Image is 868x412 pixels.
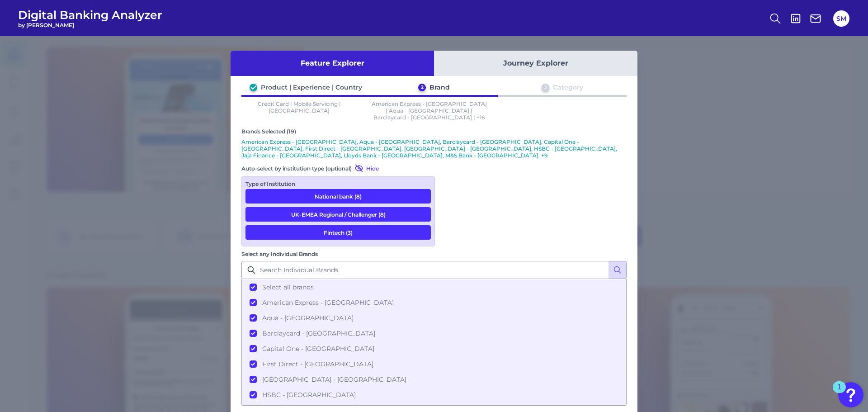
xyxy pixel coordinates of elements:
[18,8,162,22] span: Digital Banking Analyzer
[262,360,373,368] span: First Direct - [GEOGRAPHIC_DATA]
[241,100,357,121] p: Credit Card | Mobile Servicing | [GEOGRAPHIC_DATA]
[434,51,637,76] button: Journey Explorer
[242,341,626,356] button: Capital One - [GEOGRAPHIC_DATA]
[245,225,431,240] button: Fintech (3)
[372,100,487,121] p: American Express - [GEOGRAPHIC_DATA] | Aqua - [GEOGRAPHIC_DATA] | Barclaycard - [GEOGRAPHIC_DATA]...
[242,356,626,372] button: First Direct - [GEOGRAPHIC_DATA]
[262,375,406,384] span: [GEOGRAPHIC_DATA] - [GEOGRAPHIC_DATA]
[262,329,375,337] span: Barclaycard - [GEOGRAPHIC_DATA]
[242,310,626,326] button: Aqua - [GEOGRAPHIC_DATA]
[245,207,431,222] button: UK-EMEA Regional / Challenger (8)
[262,283,314,291] span: Select all brands
[241,138,627,159] p: American Express - [GEOGRAPHIC_DATA], Aqua - [GEOGRAPHIC_DATA], Barclaycard - [GEOGRAPHIC_DATA], ...
[245,189,431,204] button: National bank (8)
[242,372,626,387] button: [GEOGRAPHIC_DATA] - [GEOGRAPHIC_DATA]
[242,387,626,403] button: HSBC - [GEOGRAPHIC_DATA]
[542,84,549,91] div: 3
[262,345,374,353] span: Capital One - [GEOGRAPHIC_DATA]
[262,391,356,399] span: HSBC - [GEOGRAPHIC_DATA]
[242,326,626,341] button: Barclaycard - [GEOGRAPHIC_DATA]
[242,279,626,295] button: Select all brands
[231,51,434,76] button: Feature Explorer
[833,10,849,27] button: SM
[241,164,435,173] div: Auto-select by institution type (optional)
[18,22,162,28] span: by [PERSON_NAME]
[262,314,354,322] span: Aqua - [GEOGRAPHIC_DATA]
[837,387,841,399] div: 1
[429,83,450,91] div: Brand
[241,128,627,135] div: Brands Selected (19)
[261,83,362,91] div: Product | Experience | Country
[352,164,379,173] button: Hide
[838,382,863,407] button: Open Resource Center, 1 new notification
[245,180,431,187] div: Type of Institution
[553,83,583,91] div: Category
[241,251,318,257] label: Select any Individual Brands
[242,295,626,310] button: American Express - [GEOGRAPHIC_DATA]
[262,298,394,307] span: American Express - [GEOGRAPHIC_DATA]
[418,84,426,91] div: 2
[241,261,627,279] input: Search Individual Brands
